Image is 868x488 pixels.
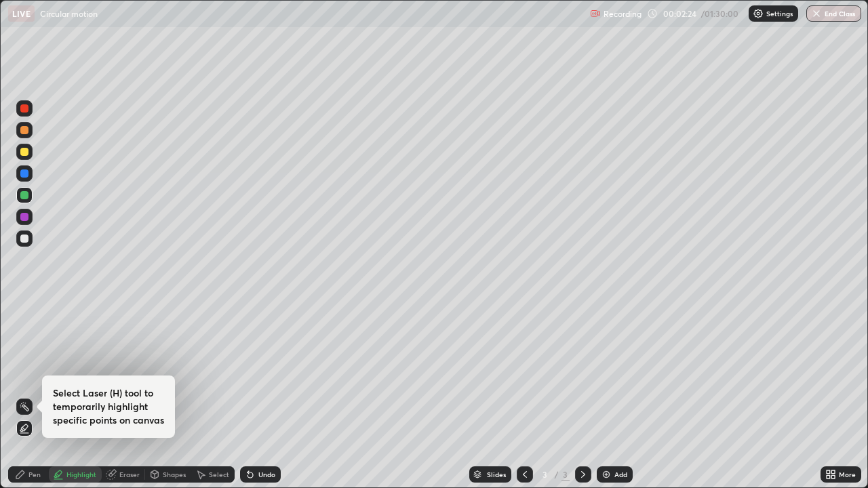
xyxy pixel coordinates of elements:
[163,471,186,478] div: Shapes
[604,9,642,19] p: Recording
[538,470,552,479] div: 3
[839,471,856,478] div: More
[119,471,140,478] div: Eraser
[28,471,41,478] div: Pen
[209,471,229,478] div: Select
[811,8,822,19] img: end-class-cross
[614,471,627,478] div: Add
[766,10,793,17] p: Settings
[66,471,96,478] div: Highlight
[487,471,506,478] div: Slides
[601,469,612,480] img: add-slide-button
[258,471,275,478] div: Undo
[806,5,861,22] button: End Class
[53,386,164,427] h4: Select Laser (H) tool to temporarily highlight specific points on canvas
[12,8,31,19] p: LIVE
[753,8,764,19] img: class-settings-icons
[40,8,98,19] p: Circular motion
[590,8,601,19] img: recording.375f2c34.svg
[555,470,559,479] div: /
[561,468,570,481] div: 3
